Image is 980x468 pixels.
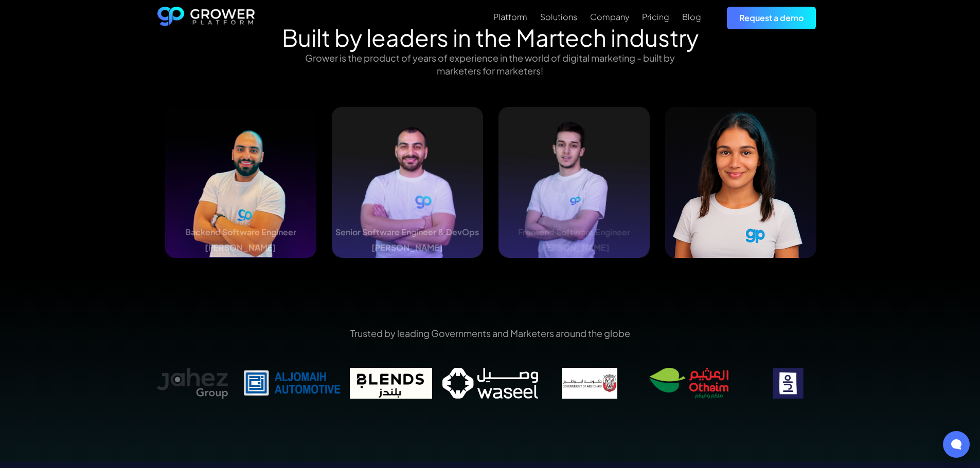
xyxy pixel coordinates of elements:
a: Platform [493,11,527,23]
a: Pricing [642,11,669,23]
a: Solutions [540,11,577,23]
h5: [PERSON_NAME] [371,242,443,253]
h5: [PERSON_NAME] [205,242,276,253]
p: Grower is the product of years of experience in the world of digital marketing - built by markete... [295,51,685,77]
a: Request a demo [727,7,816,29]
p: Trusted by leading Governments and Marketers around the globe [143,327,838,340]
h2: Built by leaders in the Martech industry [282,24,699,51]
h5: [PERSON_NAME] [538,242,610,253]
div: Platform [493,12,527,22]
h5: Backend Software Engineer [185,227,296,237]
div: Blog [682,12,701,22]
div: Pricing [642,12,669,22]
h5: Frontend Software Engineer [518,227,630,237]
div: Company [590,12,629,22]
a: Company [590,11,629,23]
a: Blog [682,11,701,23]
a: home [157,7,255,29]
h5: Senior Software Engineer & DevOps [335,227,479,237]
div: Solutions [540,12,577,22]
